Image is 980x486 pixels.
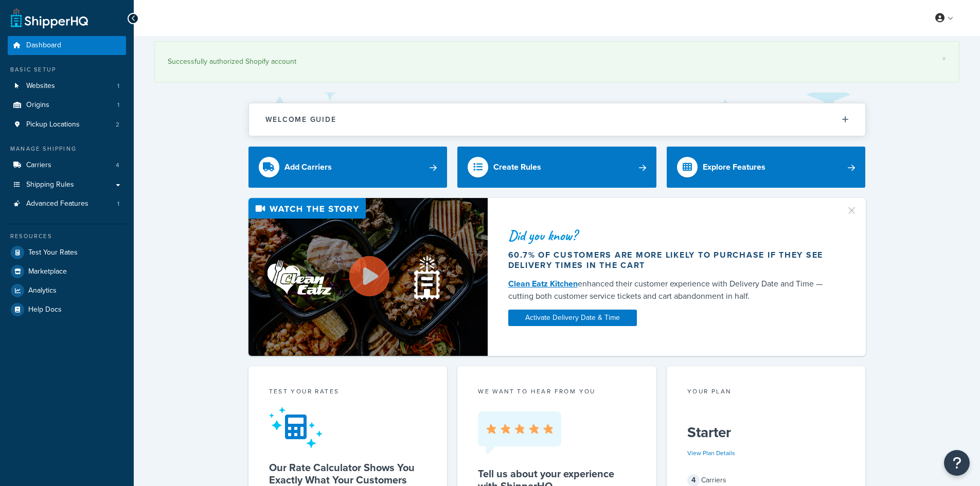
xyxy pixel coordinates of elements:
span: 1 [117,200,119,208]
div: Test your rates [269,387,427,399]
a: Activate Delivery Date & Time [508,310,637,326]
a: Origins1 [8,96,126,115]
span: Help Docs [28,305,62,314]
a: Analytics [8,281,126,300]
span: Advanced Features [26,200,88,208]
span: Carriers [26,161,51,170]
button: Welcome Guide [249,103,865,136]
a: Dashboard [8,36,126,55]
div: enhanced their customer experience with Delivery Date and Time — cutting both customer service ti... [508,278,833,302]
a: Help Docs [8,300,126,319]
li: Advanced Features [8,194,126,213]
div: Basic Setup [8,65,126,74]
span: Dashboard [26,41,61,50]
h5: Starter [687,424,845,441]
li: Origins [8,96,126,115]
a: View Plan Details [687,448,735,458]
a: Explore Features [667,147,866,188]
span: Origins [26,101,49,110]
h2: Welcome Guide [265,116,336,123]
a: Test Your Rates [8,243,126,262]
div: 60.7% of customers are more likely to purchase if they see delivery times in the cart [508,250,833,271]
span: 4 [116,161,119,170]
div: Explore Features [703,160,765,174]
span: Websites [26,82,55,91]
span: 1 [117,82,119,91]
div: Create Rules [493,160,541,174]
li: Pickup Locations [8,115,126,134]
a: Marketplace [8,262,126,281]
span: Marketplace [28,267,67,276]
div: Add Carriers [284,160,332,174]
p: we want to hear from you [478,387,636,396]
div: Successfully authorized Shopify account [168,55,946,69]
span: Shipping Rules [26,181,74,189]
span: Test Your Rates [28,248,78,257]
div: Did you know? [508,228,833,243]
li: Carriers [8,156,126,175]
a: Carriers4 [8,156,126,175]
a: Create Rules [457,147,656,188]
img: Video thumbnail [248,198,488,356]
li: Websites [8,77,126,96]
div: Your Plan [687,387,845,399]
span: Pickup Locations [26,120,80,129]
span: 2 [116,120,119,129]
a: Advanced Features1 [8,194,126,213]
a: Pickup Locations2 [8,115,126,134]
a: × [942,55,946,63]
div: Resources [8,232,126,241]
button: Open Resource Center [944,450,970,476]
a: Add Carriers [248,147,448,188]
span: 1 [117,101,119,110]
span: Analytics [28,286,57,295]
a: Clean Eatz Kitchen [508,278,578,290]
div: Manage Shipping [8,145,126,153]
a: Websites1 [8,77,126,96]
a: Shipping Rules [8,175,126,194]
